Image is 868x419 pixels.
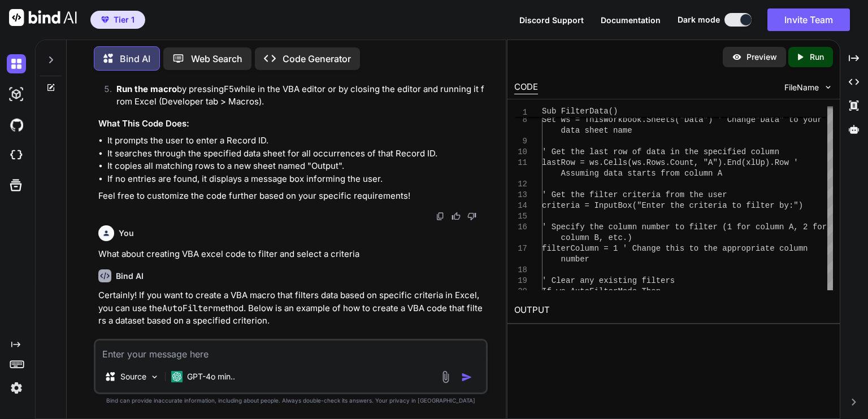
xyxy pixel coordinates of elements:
[561,255,589,264] span: number
[452,212,461,221] img: like
[542,244,760,253] span: filterColumn = 1 ' Change this to the appropri
[9,9,77,26] img: Bind AI
[601,14,661,26] button: Documentation
[542,190,727,199] span: ' Get the filter criteria from the user
[150,372,159,382] img: Pick Models
[514,147,527,158] div: 10
[514,276,527,286] div: 19
[98,289,485,328] p: Certainly! If you want to create a VBA macro that filters data based on specific criteria in Exce...
[514,286,527,297] div: 20
[519,14,584,26] button: Discord Support
[507,297,840,324] h2: OUTPUT
[107,173,485,186] li: If no entries are found, it displays a message box informing the user.
[542,115,756,124] span: Set ws = ThisWorkbook.Sheets("Data") ' Change
[514,200,527,211] div: 14
[514,222,527,233] div: 16
[514,211,527,222] div: 15
[98,337,485,350] h3: Example VBA Code to Filter Data
[514,243,527,254] div: 17
[107,160,485,173] li: It copies all matching rows to a new sheet named "Output".
[761,222,827,232] span: olumn A, 2 for
[514,158,527,168] div: 11
[514,179,527,190] div: 12
[90,11,145,29] button: premiumTier 1
[542,222,760,232] span: ' Specify the column number to filter (1 for c
[810,51,824,63] p: Run
[7,378,26,398] img: settings
[514,81,538,94] div: CODE
[601,15,661,25] span: Documentation
[283,52,351,66] p: Code Generator
[107,134,485,147] li: It prompts the user to enter a Record ID.
[761,147,780,156] span: lumn
[756,115,822,124] span: "Data" to your
[514,190,527,200] div: 13
[7,85,26,104] img: darkAi-studio
[514,265,527,276] div: 18
[561,126,632,135] span: data sheet name
[542,107,618,116] span: Sub FilterData()
[767,8,850,31] button: Invite Team
[519,15,584,25] span: Discord Support
[732,52,742,62] img: preview
[542,158,760,167] span: lastRow = ws.Cells(ws.Rows.Count, "A").End(xlU
[542,201,760,210] span: criteria = InputBox("Enter the criteria to fil
[561,233,632,242] span: column B, etc.)
[761,244,808,253] span: ate column
[7,115,26,134] img: githubDark
[467,212,476,221] img: dislike
[107,83,485,108] li: by pressing while in the VBA editor or by closing the editor and running it from Excel (Developer...
[7,54,26,73] img: darkChat
[514,107,527,118] span: 1
[224,84,234,95] code: F5
[514,115,527,125] div: 8
[119,228,134,239] h6: You
[678,14,720,25] span: Dark mode
[747,51,777,63] p: Preview
[101,16,109,23] img: premium
[187,371,235,382] p: GPT-4o min..
[162,303,213,314] code: AutoFilter
[542,276,675,285] span: ' Clear any existing filters
[514,136,527,147] div: 9
[561,169,723,178] span: Assuming data starts from column A
[120,52,150,66] p: Bind AI
[94,396,488,405] p: Bind can provide inaccurate information, including about people. Always double-check its answers....
[784,82,819,93] span: FileName
[116,270,144,282] h6: Bind AI
[120,371,146,382] p: Source
[542,147,760,156] span: ' Get the last row of data in the specified co
[823,82,833,92] img: chevron down
[116,84,177,94] strong: Run the macro
[7,146,26,165] img: cloudideIcon
[439,370,452,383] img: attachment
[98,248,485,261] p: What about creating VBA excel code to filter and select a criteria
[171,371,183,382] img: GPT-4o mini
[107,147,485,160] li: It searches through the specified data sheet for all occurrences of that Record ID.
[542,287,661,296] span: If ws.AutoFilterMode Then
[436,212,445,221] img: copy
[761,158,798,167] span: p).Row '
[98,117,485,130] h3: What This Code Does:
[191,52,242,66] p: Web Search
[98,190,485,203] p: Feel free to customize the code further based on your specific requirements!
[461,372,472,383] img: icon
[761,201,804,210] span: ter by:")
[114,14,134,25] span: Tier 1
